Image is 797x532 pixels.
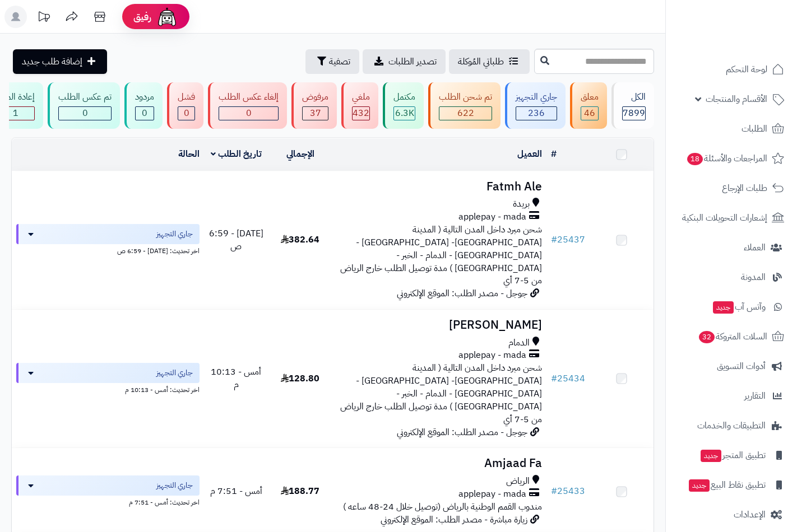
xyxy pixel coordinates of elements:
span: 0 [246,106,252,120]
a: ملغي 432 [339,82,381,129]
a: #25433 [551,484,585,498]
span: إشعارات التحويلات البنكية [682,210,767,226]
a: تحديثات المنصة [30,6,58,31]
span: التطبيقات والخدمات [697,418,766,433]
span: مندوب القمم الوطنية بالرياض (توصيل خلال 24-48 ساعه ) [343,500,542,514]
a: تطبيق المتجرجديد [673,442,790,469]
span: [DATE] - 6:59 ص [209,227,263,253]
a: فشل 0 [165,82,206,129]
span: جوجل - مصدر الطلب: الموقع الإلكتروني [397,426,527,439]
span: الطلبات [742,121,767,137]
h3: [PERSON_NAME] [337,319,541,332]
a: التقارير [673,382,790,409]
div: تم شحن الطلب [439,91,492,104]
div: 622 [439,107,492,120]
a: الطلبات [673,115,790,142]
div: 432 [353,107,369,120]
span: المدونة [741,269,766,285]
span: أدوات التسويق [717,358,766,374]
span: 236 [528,106,545,120]
div: جاري التجهيز [516,91,557,104]
span: 0 [142,106,147,120]
a: العملاء [673,234,790,261]
a: الحالة [178,147,200,161]
a: إشعارات التحويلات البنكية [673,204,790,231]
span: لوحة التحكم [726,62,767,77]
span: 1 [13,106,18,120]
div: مردود [135,91,154,104]
div: ملغي [352,91,370,104]
span: 18 [687,152,704,166]
span: التقارير [744,388,766,404]
span: الأقسام والمنتجات [706,91,767,107]
a: لوحة التحكم [673,56,790,83]
a: طلباتي المُوكلة [449,49,530,74]
a: إلغاء عكس الطلب 0 [206,82,289,129]
div: الكل [622,91,646,104]
a: الإجمالي [286,147,314,161]
a: أدوات التسويق [673,353,790,380]
a: إضافة طلب جديد [13,49,107,74]
div: اخر تحديث: أمس - 10:13 م [16,383,200,395]
span: 0 [184,106,189,120]
span: 128.80 [281,372,319,385]
span: إضافة طلب جديد [22,55,82,68]
span: رفيق [133,10,151,24]
span: تصفية [329,55,350,68]
span: جديد [701,450,721,462]
span: الدمام [508,337,530,349]
span: # [551,372,557,385]
span: تطبيق المتجر [699,447,766,463]
a: التطبيقات والخدمات [673,412,790,439]
span: 46 [584,106,595,120]
span: أمس - 7:51 م [210,484,262,498]
span: بريدة [513,198,530,211]
a: #25437 [551,233,585,246]
div: 0 [219,107,278,120]
button: تصفية [305,49,359,74]
div: اخر تحديث: [DATE] - 6:59 ص [16,244,200,256]
a: وآتس آبجديد [673,293,790,320]
span: العملاء [744,240,766,255]
span: زيارة مباشرة - مصدر الطلب: الموقع الإلكتروني [381,513,527,526]
div: اخر تحديث: أمس - 7:51 م [16,496,200,507]
span: # [551,233,557,246]
span: أمس - 10:13 م [211,365,261,391]
div: إلغاء عكس الطلب [219,91,279,104]
div: 6339 [394,107,415,120]
a: العميل [517,147,542,161]
img: ai-face.png [156,6,178,28]
a: السلات المتروكة32 [673,323,790,350]
span: # [551,484,557,498]
span: شحن مبرد داخل المدن التالية ( المدينة [GEOGRAPHIC_DATA]- [GEOGRAPHIC_DATA] - [GEOGRAPHIC_DATA] - ... [340,361,542,426]
a: الكل7899 [609,82,656,129]
div: معلق [581,91,599,104]
a: المراجعات والأسئلة18 [673,145,790,172]
div: 37 [303,107,328,120]
div: 46 [581,107,598,120]
a: # [551,147,557,161]
span: applepay - mada [458,488,526,501]
span: شحن مبرد داخل المدن التالية ( المدينة [GEOGRAPHIC_DATA]- [GEOGRAPHIC_DATA] - [GEOGRAPHIC_DATA] - ... [340,223,542,287]
a: مكتمل 6.3K [381,82,426,129]
span: تصدير الطلبات [388,55,437,68]
h3: Fatmh Ale [337,180,541,193]
span: طلبات الإرجاع [722,180,767,196]
a: جاري التجهيز 236 [503,82,568,129]
a: #25434 [551,372,585,385]
a: تاريخ الطلب [211,147,262,161]
h3: Amjaad Fa [337,457,541,470]
span: السلات المتروكة [698,329,767,344]
span: الرياض [506,475,530,488]
div: 0 [178,107,194,120]
span: جاري التجهيز [156,228,193,240]
span: applepay - mada [458,349,526,362]
a: تصدير الطلبات [363,49,446,74]
div: تم عكس الطلب [58,91,112,104]
div: مكتمل [393,91,415,104]
a: مردود 0 [122,82,165,129]
span: 6.3K [395,106,414,120]
span: 188.77 [281,484,319,498]
span: جديد [689,479,710,492]
span: 382.64 [281,233,319,246]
